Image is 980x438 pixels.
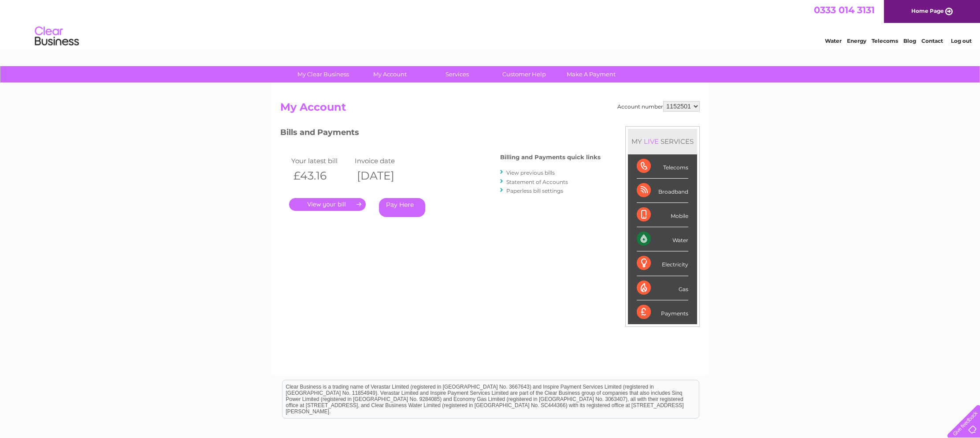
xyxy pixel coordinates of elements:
th: £43.16 [289,167,353,185]
a: Telecoms [872,37,898,44]
a: Customer Help [488,66,561,82]
div: Electricity [637,251,688,276]
a: Energy [847,37,866,44]
div: Mobile [637,203,688,227]
a: My Clear Business [287,66,360,82]
div: Account number [617,101,700,112]
div: Water [637,227,688,251]
div: LIVE [642,137,661,146]
a: 0333 014 3131 [814,4,875,15]
a: Services [421,66,494,82]
div: Payments [637,300,688,324]
td: Invoice date [353,155,416,167]
a: Water [825,37,842,44]
a: Statement of Accounts [506,179,568,185]
a: View previous bills [506,169,555,176]
a: . [289,198,366,211]
a: My Account [354,66,427,82]
a: Pay Here [379,198,425,217]
a: Paperless bill settings [506,187,563,194]
div: Broadband [637,179,688,203]
img: logo.png [34,23,79,50]
th: [DATE] [353,167,416,185]
div: MY SERVICES [628,129,697,154]
a: Log out [951,37,972,44]
td: Your latest bill [289,155,353,167]
a: Contact [921,37,943,44]
h2: My Account [280,101,700,118]
div: Telecoms [637,154,688,179]
a: Blog [903,37,916,44]
a: Make A Payment [555,66,627,82]
h3: Bills and Payments [280,126,601,142]
div: Clear Business is a trading name of Verastar Limited (registered in [GEOGRAPHIC_DATA] No. 3667643... [282,5,699,43]
div: Gas [637,276,688,300]
h4: Billing and Payments quick links [500,154,601,161]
